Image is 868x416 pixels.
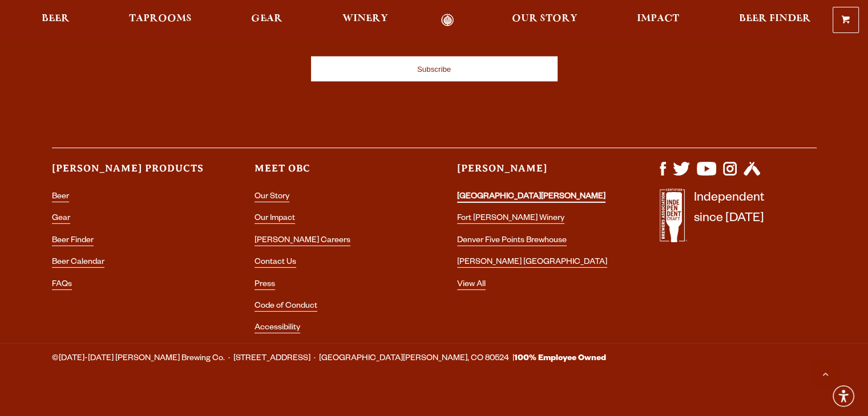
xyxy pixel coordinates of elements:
[457,236,567,246] a: Denver Five Points Brewhouse
[255,302,317,312] a: Code of Conduct
[811,359,839,388] a: Scroll to top
[244,14,290,27] a: Gear
[697,170,716,179] a: Visit us on YouTube
[514,354,606,364] strong: 100% Employee Owned
[457,280,486,290] a: View All
[251,14,282,23] span: Gear
[457,258,607,268] a: [PERSON_NAME] [GEOGRAPHIC_DATA]
[255,324,300,333] a: Accessibility
[629,14,687,27] a: Impact
[52,162,209,185] h3: [PERSON_NAME] Products
[52,193,69,202] a: Beer
[660,170,666,179] a: Visit us on Facebook
[457,214,564,224] a: Fort [PERSON_NAME] Winery
[738,14,810,23] span: Beer Finder
[731,14,818,27] a: Beer Finder
[504,14,585,27] a: Our Story
[52,280,72,290] a: FAQs
[673,170,690,179] a: Visit us on X (formerly Twitter)
[255,214,295,224] a: Our Impact
[34,14,77,27] a: Beer
[52,236,94,246] a: Beer Finder
[744,170,760,179] a: Visit us on Untappd
[52,214,70,224] a: Gear
[831,384,856,409] div: Accessibility Menu
[342,14,388,23] span: Winery
[512,14,578,23] span: Our Story
[723,170,737,179] a: Visit us on Instagram
[426,14,469,27] a: Odell Home
[335,14,395,27] a: Winery
[42,14,70,23] span: Beer
[255,258,296,268] a: Contact Us
[122,14,199,27] a: Taprooms
[255,193,289,202] a: Our Story
[129,14,192,23] span: Taprooms
[694,189,764,248] p: Independent since [DATE]
[255,280,275,290] a: Press
[311,56,558,81] input: Subscribe
[255,162,411,185] h3: Meet OBC
[255,236,350,246] a: [PERSON_NAME] Careers
[457,162,614,185] h3: [PERSON_NAME]
[457,193,605,203] a: [GEOGRAPHIC_DATA][PERSON_NAME]
[637,14,679,23] span: Impact
[52,258,104,268] a: Beer Calendar
[52,352,606,366] span: ©[DATE]-[DATE] [PERSON_NAME] Brewing Co. · [STREET_ADDRESS] · [GEOGRAPHIC_DATA][PERSON_NAME], CO ...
